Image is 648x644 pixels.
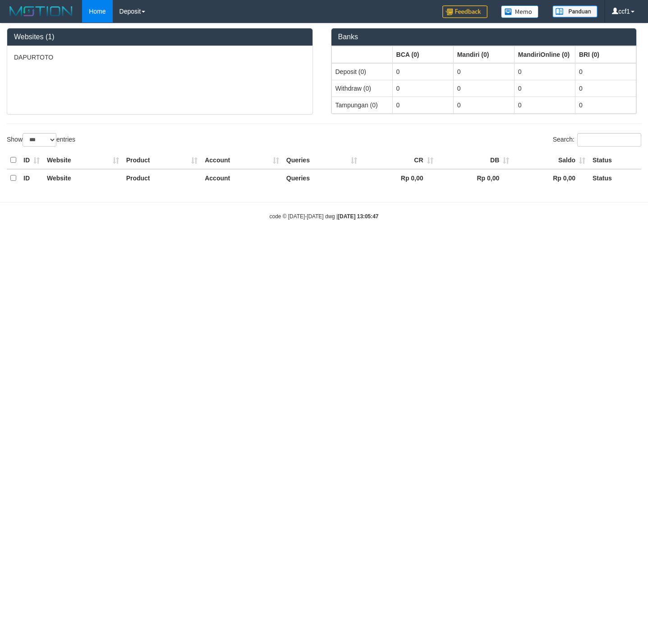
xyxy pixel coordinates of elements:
[552,5,597,18] img: panduan.png
[514,80,575,97] td: 0
[513,152,589,169] th: Saldo
[23,133,56,147] select: Showentries
[392,63,453,80] td: 0
[338,33,630,41] h3: Banks
[43,169,123,187] th: Website
[442,5,487,18] img: Feedback.jpg
[361,152,437,169] th: CR
[453,97,514,113] td: 0
[361,169,437,187] th: Rp 0,00
[392,46,453,63] th: Group: activate to sort column ascending
[20,152,43,169] th: ID
[575,80,636,97] td: 0
[283,152,361,169] th: Queries
[14,53,306,62] p: DAPURTOTO
[437,169,513,187] th: Rp 0,00
[514,46,575,63] th: Group: activate to sort column ascending
[14,33,306,41] h3: Websites (1)
[331,80,392,97] td: Withdraw (0)
[453,80,514,97] td: 0
[577,133,641,147] input: Search:
[20,169,43,187] th: ID
[589,152,641,169] th: Status
[514,63,575,80] td: 0
[575,97,636,113] td: 0
[201,152,283,169] th: Account
[589,169,641,187] th: Status
[7,133,75,147] label: Show entries
[453,63,514,80] td: 0
[453,46,514,63] th: Group: activate to sort column ascending
[7,5,75,18] img: MOTION_logo.png
[514,97,575,113] td: 0
[575,63,636,80] td: 0
[575,46,636,63] th: Group: activate to sort column ascending
[123,169,202,187] th: Product
[331,63,392,80] td: Deposit (0)
[513,169,589,187] th: Rp 0,00
[201,169,283,187] th: Account
[338,213,378,220] strong: [DATE] 13:05:47
[437,152,513,169] th: DB
[43,152,123,169] th: Website
[270,213,379,220] small: code © [DATE]-[DATE] dwg |
[123,152,202,169] th: Product
[392,97,453,113] td: 0
[501,5,539,18] img: Button%20Memo.svg
[331,46,392,63] th: Group: activate to sort column ascending
[392,80,453,97] td: 0
[553,133,641,147] label: Search:
[283,169,361,187] th: Queries
[331,97,392,113] td: Tampungan (0)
